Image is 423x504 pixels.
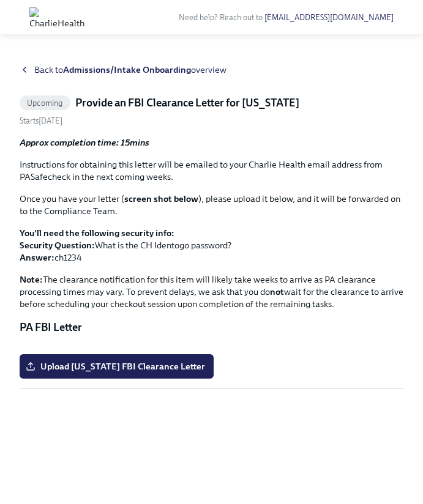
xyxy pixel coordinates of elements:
p: What is the CH Identogo password? ch1234 [20,227,403,264]
a: [EMAIL_ADDRESS][DOMAIN_NAME] [264,13,394,22]
span: Upload [US_STATE] FBI Clearance Letter [28,360,205,372]
span: Upcoming [20,98,70,108]
label: Upload [US_STATE] FBI Clearance Letter [20,354,214,379]
p: Instructions for obtaining this letter will be emailed to your Charlie Health email address from ... [20,158,403,183]
a: Back toAdmissions/Intake Onboardingoverview [20,64,403,76]
p: The clearance notification for this item will likely take weeks to arrive as PA clearance process... [20,273,403,310]
strong: Admissions/Intake Onboarding [63,64,191,75]
strong: You'll need the following security info: [20,228,174,239]
p: Once you have your letter ( ), please upload it below, and it will be forwarded on to the Complia... [20,193,403,217]
h5: Provide an FBI Clearance Letter for [US_STATE] [75,95,299,110]
span: Back to overview [34,64,226,76]
p: PA FBI Letter [20,320,403,335]
strong: Note: [20,274,43,285]
span: Need help? Reach out to [179,13,394,22]
strong: not [270,286,284,297]
strong: screen shot below [124,193,198,204]
strong: Approx completion time: 15mins [20,137,149,148]
span: Monday, October 20th 2025, 9:00 am [20,116,62,125]
img: CharlieHealth [29,7,84,27]
strong: Answer: [20,252,54,263]
strong: Security Question: [20,240,95,251]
